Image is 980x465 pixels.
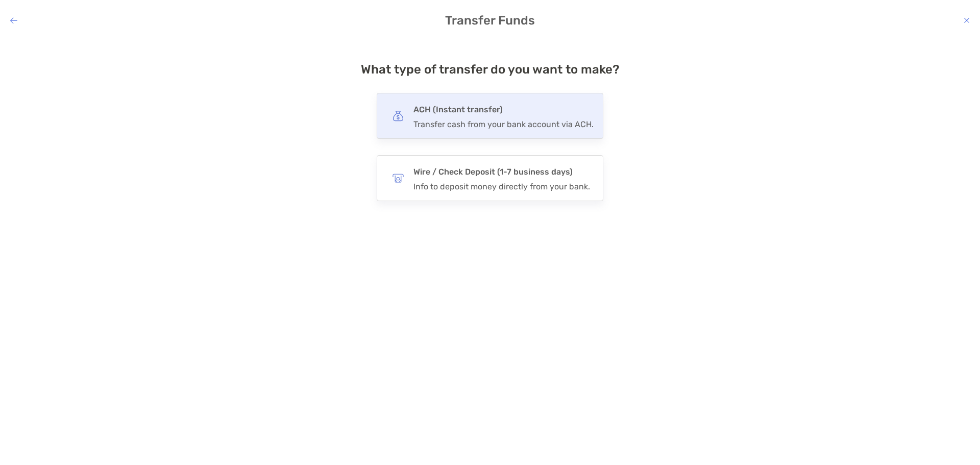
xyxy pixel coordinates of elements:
[361,62,620,77] h4: What type of transfer do you want to make?
[413,103,594,117] h4: ACH (Instant transfer)
[393,110,404,121] img: button icon
[393,173,404,184] img: button icon
[413,182,590,191] div: Info to deposit money directly from your bank.
[413,165,590,179] h4: Wire / Check Deposit (1-7 business days)
[413,119,594,129] div: Transfer cash from your bank account via ACH.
